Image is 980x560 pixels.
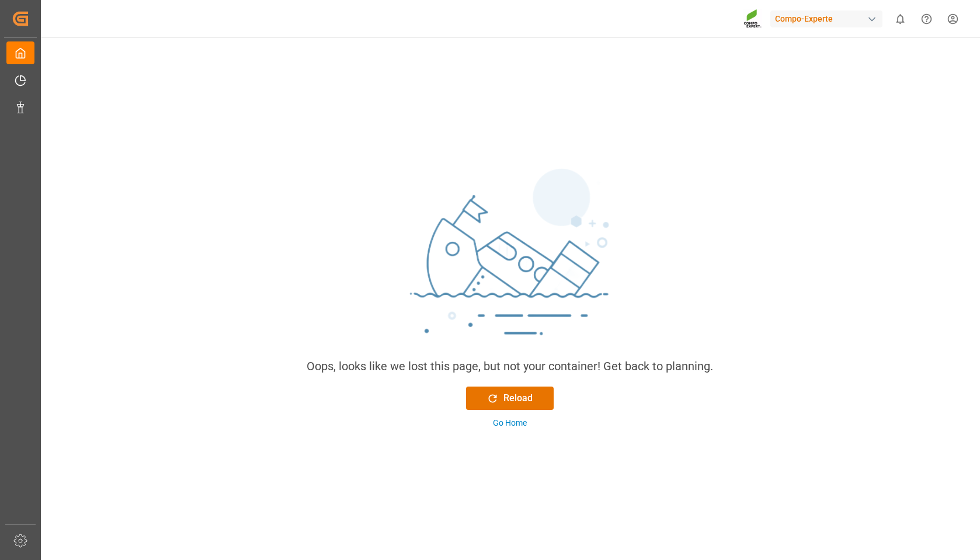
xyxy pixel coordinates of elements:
[466,417,554,429] button: Go Home
[913,6,940,32] button: Hilfecenter
[335,164,685,357] img: sinking_ship.png
[466,387,554,410] button: Reload
[486,391,533,405] div: Reload
[307,357,713,375] div: Oops, looks like we lost this page, but not your container! Get back to planning.
[743,9,762,29] img: Screenshot%202023-09-29%20at%2010.02.21.png_1712312052.png
[770,8,887,30] button: Compo-Experte
[775,14,833,23] font: Compo-Experte
[493,417,527,429] div: Go Home
[887,6,913,32] button: 0 neue Benachrichtigungen anzeigen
